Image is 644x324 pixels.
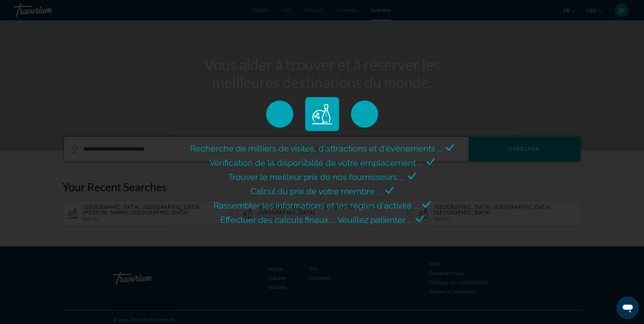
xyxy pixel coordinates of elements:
[617,297,639,319] iframe: Bouton de lancement de la fenêtre de messagerie
[209,158,423,168] span: Vérification de la disponibilité de votre emplacement ...
[251,186,382,196] span: Calcul du prix de votre membre ...
[228,172,404,182] span: Trouver le meilleur prix de nos fournisseurs ...
[214,200,419,211] span: Rassembler les informations et les règles d'activité ...
[190,143,442,154] span: Recherche de milliers de visites, d'attractions et d'événements ...
[220,215,412,225] span: Effectuer des calculs finaux ... Veuillez patienter ...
